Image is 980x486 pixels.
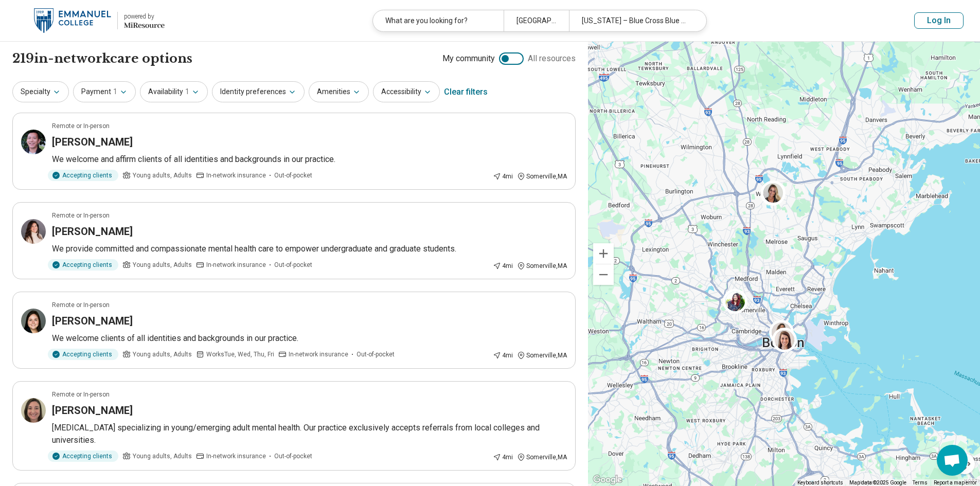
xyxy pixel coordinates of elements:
span: Out-of-pocket [357,350,395,359]
img: Emmanuel College [34,8,111,33]
p: We provide committed and compassionate mental health care to empower undergraduate and graduate s... [52,243,567,255]
button: Specialty [12,81,69,102]
div: Somerville , MA [517,261,567,271]
span: My community [442,52,495,65]
span: Map data ©2025 Google [849,480,906,485]
div: What are you looking for? [373,10,504,31]
span: Young adults, Adults [133,452,192,461]
span: In-network insurance [289,350,348,359]
h3: [PERSON_NAME] [52,224,133,239]
button: Zoom out [593,264,614,285]
div: Accepting clients [48,349,118,360]
h3: [PERSON_NAME] [52,314,133,328]
button: Log In [914,12,964,29]
div: 4 mi [493,261,513,271]
div: powered by [124,12,165,21]
span: Out-of-pocket [274,260,312,269]
div: [GEOGRAPHIC_DATA] [504,10,569,31]
p: [MEDICAL_DATA] specializing in young/emerging adult mental health. Our practice exclusively accep... [52,422,567,446]
p: We welcome clients of all identities and backgrounds in our practice. [52,332,567,345]
div: Somerville , MA [517,172,567,181]
span: Young adults, Adults [133,171,192,180]
span: In-network insurance [206,171,266,180]
div: [US_STATE] – Blue Cross Blue Shield [569,10,700,31]
p: Remote or In-person [52,211,110,220]
a: Open chat [937,445,968,476]
button: Accessibility [373,81,440,102]
div: 4 mi [493,453,513,462]
div: Accepting clients [48,451,118,462]
span: In-network insurance [206,452,266,461]
div: Somerville , MA [517,453,567,462]
span: Works Tue, Wed, Thu, Fri [206,350,274,359]
h1: 219 in-network care options [12,50,192,67]
div: Clear filters [444,80,488,104]
span: In-network insurance [206,260,266,269]
div: Somerville , MA [517,351,567,360]
a: Report a map error [934,480,977,485]
div: Accepting clients [48,259,118,271]
p: We welcome and affirm clients of all identities and backgrounds in our practice. [52,153,567,166]
button: Availability1 [140,81,208,102]
div: 4 mi [493,172,513,181]
span: Young adults, Adults [133,350,192,359]
a: Terms (opens in new tab) [913,480,928,485]
button: Payment1 [73,81,136,102]
p: Remote or In-person [52,300,110,310]
button: Zoom in [593,243,614,264]
button: Amenities [309,81,369,102]
span: Out-of-pocket [274,452,312,461]
h3: [PERSON_NAME] [52,403,133,418]
span: 1 [113,86,117,97]
span: 1 [185,86,189,97]
button: Identity preferences [212,81,305,102]
div: 4 mi [493,351,513,360]
h3: [PERSON_NAME] [52,135,133,149]
p: Remote or In-person [52,390,110,399]
p: Remote or In-person [52,121,110,131]
a: Emmanuel Collegepowered by [16,8,165,33]
span: Young adults, Adults [133,260,192,269]
span: Out-of-pocket [274,171,312,180]
span: All resources [528,52,576,65]
div: Accepting clients [48,170,118,181]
